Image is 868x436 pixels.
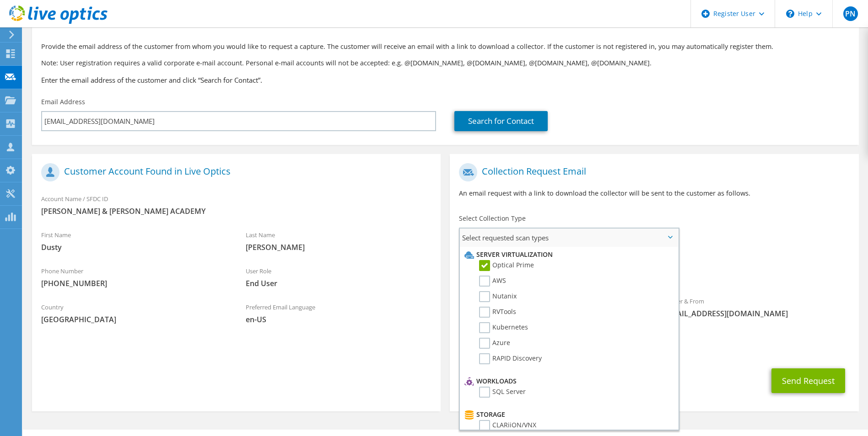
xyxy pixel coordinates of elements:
span: End User [246,278,432,288]
button: Send Request [771,368,845,393]
h1: Customer Account Found in Live Optics [41,163,427,181]
span: [GEOGRAPHIC_DATA] [41,314,227,324]
svg: \n [786,10,794,18]
li: Workloads [462,376,673,387]
span: Dusty [41,242,227,252]
span: [PHONE_NUMBER] [41,278,227,288]
span: Select requested scan types [460,229,678,247]
label: Email Address [41,97,85,106]
li: Server Virtualization [462,249,673,260]
div: User Role [237,261,441,293]
h1: Collection Request Email [459,163,845,181]
div: Preferred Email Language [237,298,441,329]
span: en-US [246,314,432,324]
label: Kubernetes [479,322,528,333]
p: An email request with a link to download the collector will be sent to the customer as follows. [459,188,849,198]
div: Country [32,298,237,329]
div: To [450,292,654,323]
label: AWS [479,276,506,287]
span: [PERSON_NAME] & [PERSON_NAME] ACADEMY [41,206,431,216]
h3: Enter the email address of the customer and click “Search for Contact”. [41,75,850,85]
label: Select Collection Type [459,214,526,223]
div: Sender & From [654,292,859,323]
label: Azure [479,338,510,349]
span: [EMAIL_ADDRESS][DOMAIN_NAME] [663,308,850,319]
label: RVTools [479,307,516,318]
span: PN [843,6,858,21]
span: [PERSON_NAME] [246,242,432,252]
div: CC & Reply To [450,328,858,359]
div: Last Name [237,225,441,257]
div: Phone Number [32,261,237,293]
label: Nutanix [479,291,517,302]
p: Provide the email address of the customer from whom you would like to request a capture. The cust... [41,42,850,52]
li: Storage [462,409,673,420]
label: SQL Server [479,387,526,398]
p: Note: User registration requires a valid corporate e-mail account. Personal e-mail accounts will ... [41,58,850,68]
label: CLARiiON/VNX [479,420,536,431]
a: Search for Contact [454,111,548,131]
div: Requested Collections [450,250,858,287]
div: First Name [32,225,237,257]
label: Optical Prime [479,260,534,271]
div: Account Name / SFDC ID [32,189,441,221]
label: RAPID Discovery [479,353,542,364]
